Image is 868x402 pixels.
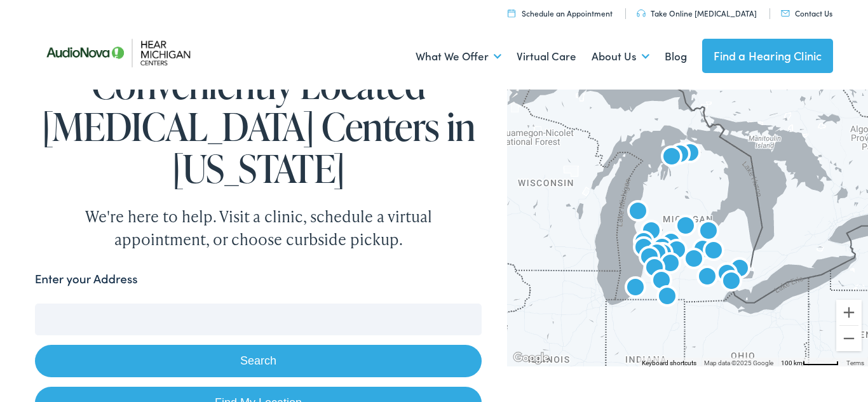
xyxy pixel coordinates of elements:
div: AudioNova [634,243,665,274]
span: 100 km [781,359,803,366]
img: utility icon [781,10,790,17]
a: Find a Hearing Clinic [702,39,834,73]
div: AudioNova [623,198,653,228]
button: Search [35,345,482,377]
span: Map data ©2025 Google [704,359,773,366]
div: AudioNova [724,255,755,285]
div: AudioNova [692,263,722,293]
div: AudioNova [636,217,667,248]
div: AudioNova [661,236,692,267]
a: What We Offer [416,33,501,80]
div: AudioNova [698,237,729,267]
div: AudioNova [628,234,659,264]
div: AudioNova [656,143,687,173]
div: AudioNova [670,212,701,243]
input: Enter your address or zip code [35,304,482,335]
div: AudioNova [620,274,651,304]
img: utility icon [637,10,646,17]
button: Keyboard shortcuts [642,359,696,368]
a: Contact Us [781,8,832,18]
div: Hear Michigan Centers by AudioNova [679,245,709,276]
a: Blog [665,33,687,80]
button: Zoom out [836,326,862,351]
button: Zoom in [836,300,862,325]
a: About Us [592,33,649,80]
button: Map Scale: 100 km per 53 pixels [777,358,843,366]
img: utility icon [508,9,515,17]
div: Hear Michigan Centers by AudioNova [665,140,695,171]
a: Take Online [MEDICAL_DATA] [637,8,757,18]
div: AudioNova [628,228,659,258]
div: AudioNova [716,267,747,298]
div: AudioNova [639,254,670,285]
div: We're here to help. Visit a clinic, schedule a virtual appointment, or choose curbside pickup. [55,205,462,251]
div: AudioNova [652,283,682,313]
div: AudioNova [646,267,677,297]
a: Virtual Care [517,33,576,80]
div: Hear Michigan Centers by AudioNova [688,236,718,266]
img: Google [510,350,552,366]
div: AudioNova [648,239,678,270]
a: Open this area in Google Maps (opens a new window) [510,350,552,366]
div: AudioNova [712,260,742,290]
a: Schedule an Appointment [508,8,613,18]
div: AudioNova [647,234,677,264]
div: AudioNova [642,239,672,270]
div: AudioNova [655,250,686,280]
h1: Conveniently Located [MEDICAL_DATA] Centers in [US_STATE] [35,64,482,189]
div: AudioNova [656,229,686,259]
a: Terms (opens in new tab) [846,359,864,366]
div: AudioNova [675,139,705,170]
div: AudioNova [693,217,724,248]
label: Enter your Address [35,270,138,288]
